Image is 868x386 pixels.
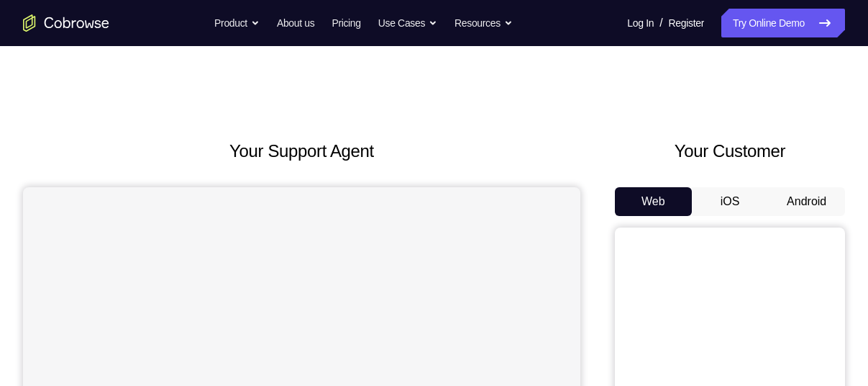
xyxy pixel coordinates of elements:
[454,9,513,37] button: Resources
[692,187,769,216] button: iOS
[721,9,845,37] a: Try Online Demo
[768,187,845,216] button: Android
[669,9,704,37] a: Register
[214,9,260,37] button: Product
[378,9,437,37] button: Use Cases
[23,14,109,32] a: Go to the home page
[277,9,314,37] a: About us
[23,138,580,164] h2: Your Support Agent
[332,9,360,37] a: Pricing
[627,9,654,37] a: Log In
[659,14,662,32] span: /
[615,138,845,164] h2: Your Customer
[615,187,692,216] button: Web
